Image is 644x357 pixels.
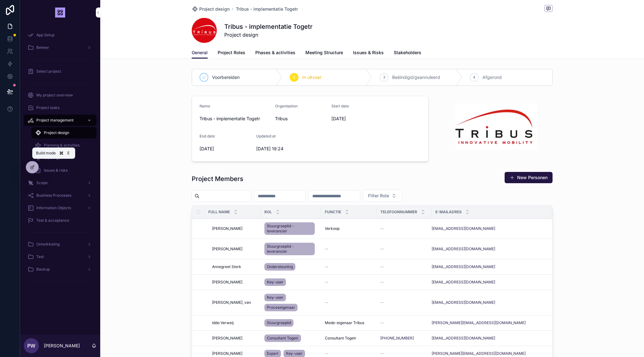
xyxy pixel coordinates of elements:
a: App Setup [24,29,96,41]
a: -- [380,351,428,356]
a: [PERSON_NAME] [212,280,257,285]
span: -- [380,226,384,231]
a: -- [325,300,373,305]
a: [PERSON_NAME] [212,336,257,341]
span: -- [325,280,329,285]
a: Key-user [264,294,286,301]
a: Stakeholders [394,47,421,59]
a: Stuurgroeplid - leverancier [264,221,317,236]
a: Verkoop [325,226,373,231]
span: Backup [36,267,50,272]
div: scrollable content [20,25,100,294]
span: Information Objects [36,205,71,210]
span: Organisation [275,104,298,108]
a: Mede-eigenaar Tribus [325,320,373,325]
span: Iddo Verweij [212,320,234,325]
span: Filter Role [368,193,389,199]
span: Stuurgroeplid - leverancier [267,224,312,234]
a: -- [380,280,428,285]
span: App Setup [36,33,55,38]
span: Stuurgroeplid [267,320,291,325]
a: Phases & activities [255,47,295,59]
span: Project management [36,118,74,123]
span: [PERSON_NAME] [212,280,242,285]
a: Ontwikkeling [24,239,96,250]
span: Ontwikkeling [36,242,60,247]
span: -- [380,351,384,356]
h1: Project Members [192,174,243,183]
span: Planning & activities [44,143,80,148]
a: Beheer [24,42,96,53]
span: Proceseigenaar [267,305,295,310]
span: End date [200,134,215,138]
span: My project overview [36,93,73,98]
a: [PHONE_NUMBER] [380,336,428,341]
a: Project management [24,115,96,126]
a: [PERSON_NAME], van [212,300,257,305]
a: Stuurgroeplid [264,319,293,327]
a: [EMAIL_ADDRESS][DOMAIN_NAME] [432,280,495,285]
span: Stuurgroeplid - leverancier [267,244,312,254]
span: Project design [199,6,230,12]
img: App logo [55,8,65,18]
a: General [192,47,208,59]
span: Project Roles [218,49,245,56]
span: Business Processes [36,193,71,198]
span: -- [325,300,329,305]
span: Beëindigd/geannuleerd [392,74,440,80]
a: -- [325,280,373,285]
span: [DATE] [331,116,383,122]
a: Meetings [31,152,96,163]
a: -- [380,320,428,325]
span: Mede-eigenaar Tribus [325,320,364,325]
a: Stuurgroeplid - leverancier [264,243,315,255]
span: E-mailadres [435,210,462,215]
span: -- [380,264,384,269]
span: Stakeholders [394,49,421,56]
a: [PERSON_NAME] [212,351,257,356]
a: -- [380,300,428,305]
a: Information Objects [24,202,96,214]
span: Consultant Togetr [325,336,356,341]
span: 4 [473,75,475,80]
span: [PERSON_NAME] [212,226,242,231]
a: Proceseigenaar [264,304,298,311]
a: [EMAIL_ADDRESS][DOMAIN_NAME] [432,264,495,269]
a: Meeting Structure [305,47,343,59]
a: -- [380,264,428,269]
span: [PERSON_NAME] [212,351,242,356]
span: Test & acceptance [36,218,69,223]
a: Project Roles [218,47,245,59]
span: Phases & activities [255,49,295,56]
button: Select Button [363,190,402,202]
a: [PERSON_NAME][EMAIL_ADDRESS][DOMAIN_NAME] [432,320,545,325]
a: [PERSON_NAME][EMAIL_ADDRESS][DOMAIN_NAME] [432,320,526,325]
span: Issues & risks [44,168,68,173]
a: Project design [31,127,96,138]
span: [DATE] 19:24 [256,146,308,152]
a: [EMAIL_ADDRESS][DOMAIN_NAME] [432,280,545,285]
span: General [192,49,208,56]
a: -- [325,351,373,356]
a: Project tasks [24,102,96,113]
a: [EMAIL_ADDRESS][DOMAIN_NAME] [432,264,545,269]
span: [DATE] [200,146,251,152]
span: Key-user [267,295,283,300]
a: [EMAIL_ADDRESS][DOMAIN_NAME] [432,336,545,341]
span: 2 [293,75,295,80]
a: Tribus - implementatie Togetr [236,6,298,12]
span: Start date [331,104,349,108]
a: -- [380,246,428,251]
a: Business Processes [24,190,96,201]
span: Build mode [36,151,56,156]
a: Consultant Togetr [264,333,317,343]
a: [EMAIL_ADDRESS][DOMAIN_NAME] [432,300,495,305]
a: Iddo Verweij [212,320,257,325]
a: Stuurgroeplid - leverancier [264,241,317,256]
span: [PERSON_NAME] [212,246,242,251]
span: Beheer [36,45,49,50]
p: [PERSON_NAME] [44,343,80,349]
a: Key-user [264,277,317,287]
span: Verkoop [325,226,340,231]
